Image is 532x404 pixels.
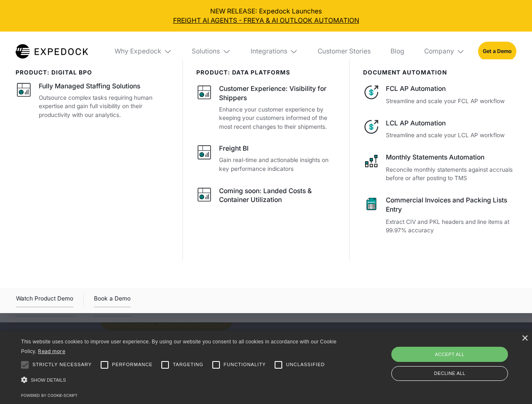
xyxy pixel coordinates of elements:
a: Coming soon: Landed Costs & Container Utilization [196,186,337,207]
div: Integrations [244,32,305,71]
span: Strictly necessary [32,361,92,368]
a: Monthly Statements AutomationReconcile monthly statements against accruals before or after postin... [363,153,516,183]
a: Freight BIGain real-time and actionable insights on key performance indicators [196,144,337,173]
p: Streamline and scale your LCL AP workflow [386,131,516,140]
a: Commercial Invoices and Packing Lists EntryExtract CIV and PKL headers and line items at 99.97% a... [363,196,516,235]
span: Functionality [224,361,266,368]
a: FCL AP AutomationStreamline and scale your FCL AP workflow [363,84,516,105]
div: Integrations [251,47,287,56]
a: Get a Demo [478,42,516,61]
a: LCL AP AutomationStreamline and scale your LCL AP workflow [363,119,516,140]
a: Powered by cookie-script [21,393,78,398]
div: document automation [363,69,516,76]
div: Company [424,47,454,56]
p: Reconcile monthly statements against accruals before or after posting to TMS [386,165,516,183]
iframe: Chat Widget [392,313,532,404]
div: Commercial Invoices and Packing Lists Entry [386,196,516,214]
a: open lightbox [16,294,73,307]
div: Freight BI [219,144,249,153]
div: Show details [21,375,340,386]
p: Streamline and scale your FCL AP workflow [386,97,516,106]
div: Fully Managed Staffing Solutions [39,82,140,91]
div: Watch Product Demo [16,294,73,307]
p: Gain real-time and actionable insights on key performance indicators [219,156,336,173]
div: product: digital bpo [16,69,169,76]
a: FREIGHT AI AGENTS - FREYA & AI OUTLOOK AUTOMATION [7,16,526,25]
div: NEW RELEASE: Expedock Launches [7,7,526,25]
div: Company [417,32,471,71]
a: Blog [384,32,411,71]
div: FCL AP Automation [386,84,516,93]
p: Outsource complex tasks requiring human expertise and gain full visibility on their productivity ... [39,93,169,120]
div: Customer Experience: Visibility for Shippers [219,84,336,103]
div: Why Expedock [115,47,161,56]
div: Solutions [192,47,220,56]
span: Unclassified [286,361,325,368]
span: This website uses cookies to improve user experience. By using our website you consent to all coo... [21,339,337,354]
a: Read more [38,348,65,354]
a: Book a Demo [94,294,131,307]
a: Fully Managed Staffing SolutionsOutsource complex tasks requiring human expertise and gain full v... [16,82,169,119]
div: Coming soon: Landed Costs & Container Utilization [219,186,336,205]
div: PRODUCT: data platforms [196,69,337,76]
span: Performance [112,361,153,368]
span: Show details [31,377,66,383]
span: Targeting [173,361,203,368]
div: Monthly Statements Automation [386,153,516,162]
a: Customer Stories [311,32,377,71]
p: Extract CIV and PKL headers and line items at 99.97% accuracy [386,218,516,235]
div: LCL AP Automation [386,119,516,128]
p: Enhance your customer experience by keeping your customers informed of the most recent changes to... [219,105,336,131]
div: Solutions [185,32,238,71]
a: Customer Experience: Visibility for ShippersEnhance your customer experience by keeping your cust... [196,84,337,131]
div: Why Expedock [108,32,179,71]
